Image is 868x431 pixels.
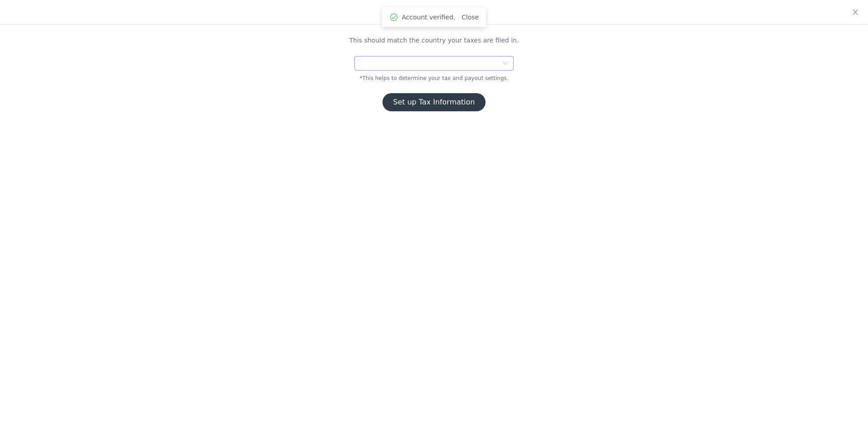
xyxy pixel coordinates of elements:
i: icon: close [852,9,859,16]
p: *This helps to determine your tax and payout settings. [287,74,581,82]
button: Set up Tax Information [382,93,486,111]
a: Close [462,14,479,21]
span: Account verified. [402,13,455,22]
i: icon: down [503,61,508,67]
p: This should match the country your taxes are filed in. [287,36,581,45]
